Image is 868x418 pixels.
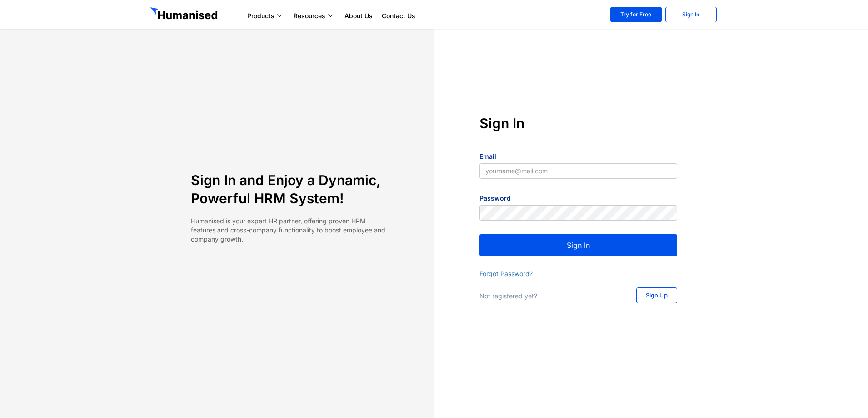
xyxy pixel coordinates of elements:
[636,287,677,303] a: Sign Up
[665,7,717,22] a: Sign In
[479,163,677,179] input: yourname@mail.com
[191,171,389,207] h4: Sign In and Enjoy a Dynamic, Powerful HRM System!
[150,7,219,22] img: GetHumanised Logo
[191,217,389,244] p: Humanised is your expert HR partner, offering proven HRM features and cross-company functionality...
[479,292,618,301] p: Not registered yet?
[479,114,677,132] h4: Sign In
[479,152,496,161] label: Email
[479,194,511,203] label: Password
[340,10,377,21] a: About Us
[646,292,668,298] span: Sign Up
[479,270,533,277] a: Forgot Password?
[479,234,677,256] button: Sign In
[243,10,289,21] a: Products
[289,10,340,21] a: Resources
[377,10,420,21] a: Contact Us
[610,7,662,22] a: Try for Free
